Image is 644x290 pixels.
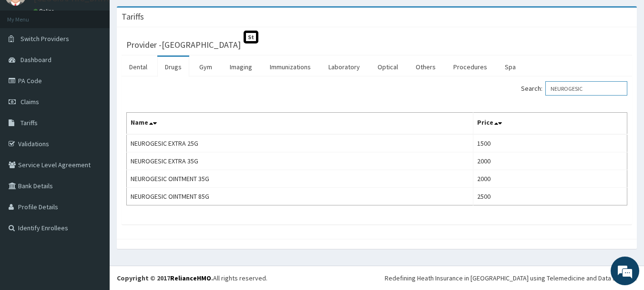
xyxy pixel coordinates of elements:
span: We're online! [55,85,132,182]
a: Procedures [446,57,495,77]
td: 2500 [473,188,627,205]
a: Imaging [222,57,260,77]
td: NEUROGESIC OINTMENT 35G [127,170,473,188]
h3: Provider - [GEOGRAPHIC_DATA] [126,41,241,49]
label: Search: [521,81,627,96]
a: Online [33,8,56,14]
td: NEUROGESIC EXTRA 35G [127,152,473,170]
th: Price [473,113,627,135]
td: NEUROGESIC OINTMENT 85G [127,188,473,205]
textarea: Type your message and hit 'Enter' [5,191,182,224]
h3: Tariffs [122,12,144,21]
a: Optical [370,57,406,77]
th: Name [127,113,473,135]
a: Others [408,57,443,77]
a: Gym [192,57,220,77]
a: Drugs [157,57,189,77]
a: Dental [122,57,155,77]
a: RelianceHMO [170,274,211,282]
input: Search: [545,81,627,96]
div: Minimize live chat window [156,5,179,28]
a: Immunizations [262,57,318,77]
span: St [244,31,258,43]
span: Dashboard [20,55,51,64]
td: NEUROGESIC EXTRA 25G [127,134,473,152]
footer: All rights reserved. [110,266,644,290]
a: Spa [497,57,523,77]
td: 1500 [473,134,627,152]
img: d_794563401_company_1708531726252_794563401 [18,48,39,72]
span: Tariffs [20,118,38,127]
span: Claims [20,97,39,106]
span: Switch Providers [20,34,69,43]
td: 2000 [473,170,627,188]
div: Chat with us now [50,54,160,66]
strong: Copyright © 2017 . [117,274,213,282]
div: Redefining Heath Insurance in [GEOGRAPHIC_DATA] using Telemedicine and Data Science! [385,273,637,283]
td: 2000 [473,152,627,170]
a: Laboratory [321,57,368,77]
